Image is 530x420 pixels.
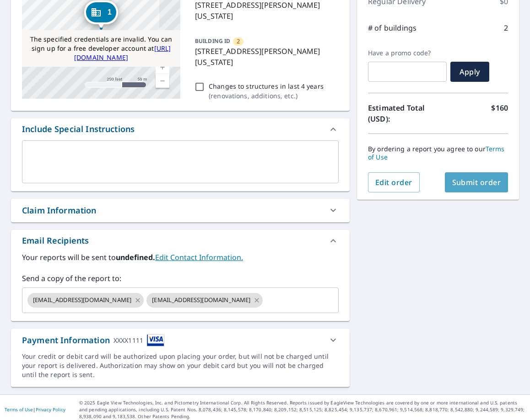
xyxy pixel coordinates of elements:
[36,406,65,413] a: Privacy Policy
[11,118,350,140] div: Include Special Instructions
[22,204,97,217] div: Claim Information
[368,172,420,192] button: Edit order
[368,49,447,57] label: Have a promo code?
[445,172,508,192] button: Submit order
[22,123,135,135] div: Include Special Instructions
[458,67,482,77] span: Apply
[5,407,65,412] p: |
[22,334,164,346] div: Payment Information
[22,30,180,67] div: The specified credentials are invalid. You can sign up for a free developer account at http://www...
[368,22,416,33] p: # of buildings
[195,37,230,45] p: BUILDING ID
[22,273,339,284] label: Send a copy of the report to:
[368,102,438,124] p: Estimated Total (USD):
[147,334,164,346] img: cardImage
[22,234,89,247] div: Email Recipients
[146,296,256,304] span: [EMAIL_ADDRESS][DOMAIN_NAME]
[5,406,33,413] a: Terms of Use
[450,62,489,82] button: Apply
[11,230,350,252] div: Email Recipients
[209,81,324,91] p: Changes to structures in last 4 years
[155,252,243,262] a: EditContactInfo
[504,22,508,33] p: 2
[368,144,505,161] a: Terms of Use
[491,102,508,124] p: $160
[156,74,169,88] a: Current Level 17, Zoom Out
[108,9,112,16] span: 1
[84,0,118,29] div: Dropped pin, building 1, Commercial property, 2400 Adair Ct Virginia Beach, VA 23456
[79,399,525,420] p: © 2025 Eagle View Technologies, Inc. and Pictometry International Corp. All Rights Reserved. Repo...
[116,252,155,262] b: undefined.
[452,177,501,187] span: Submit order
[156,60,169,74] a: Current Level 17, Zoom In
[114,334,143,346] div: XXXX1111
[195,46,335,68] p: [STREET_ADDRESS][PERSON_NAME][US_STATE]
[74,44,171,62] a: [URL][DOMAIN_NAME]
[27,296,137,304] span: [EMAIL_ADDRESS][DOMAIN_NAME]
[11,199,350,222] div: Claim Information
[22,30,180,67] div: The specified credentials are invalid. You can sign up for a free developer account at
[237,37,240,46] span: 2
[22,252,339,263] label: Your reports will be sent to
[375,177,412,187] span: Edit order
[22,352,339,379] div: Your credit or debit card will be authorized upon placing your order, but will not be charged unt...
[368,145,508,161] p: By ordering a report you agree to our
[11,329,350,352] div: Payment InformationXXXX1111cardImage
[27,293,144,308] div: [EMAIL_ADDRESS][DOMAIN_NAME]
[146,293,263,308] div: [EMAIL_ADDRESS][DOMAIN_NAME]
[209,91,324,101] p: ( renovations, additions, etc. )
